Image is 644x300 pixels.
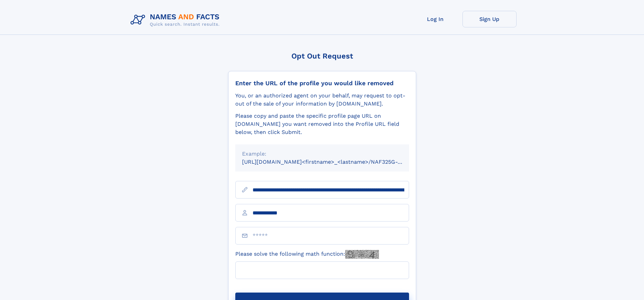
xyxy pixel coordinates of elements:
div: You, or an authorized agent on your behalf, may request to opt-out of the sale of your informatio... [235,92,409,108]
a: Sign Up [462,11,517,27]
small: [URL][DOMAIN_NAME]<firstname>_<lastname>/NAF325G-xxxxxxxx [242,159,422,165]
div: Please copy and paste the specific profile page URL on [DOMAIN_NAME] you want removed into the Pr... [235,112,409,136]
div: Enter the URL of the profile you would like removed [235,79,409,87]
label: Please solve the following math function: [235,250,379,259]
a: Log In [408,11,462,27]
div: Example: [242,150,402,158]
div: Opt Out Request [228,52,416,60]
img: Logo Names and Facts [128,11,225,29]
